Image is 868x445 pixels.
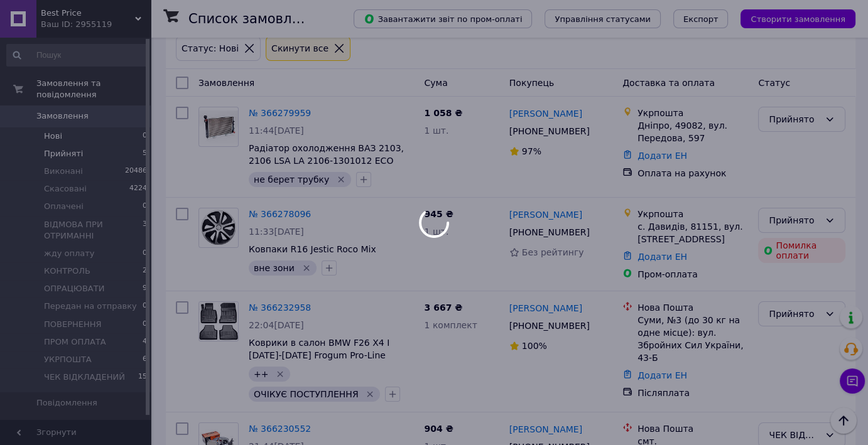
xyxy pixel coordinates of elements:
[143,283,147,294] span: 9
[637,252,687,262] a: Додати ЕН
[424,303,462,313] span: 3 667 ₴
[44,166,83,177] span: Виконані
[44,148,83,159] span: Прийняті
[637,370,687,380] a: Додати ЕН
[143,201,147,212] span: 0
[673,9,729,28] button: Експорт
[509,107,582,120] a: [PERSON_NAME]
[129,183,147,195] span: 4224
[125,166,147,177] span: 20486
[254,263,295,273] span: вне зони
[275,369,285,379] svg: Видалити мітку
[424,424,453,434] span: 904 ₴
[637,314,748,364] div: Суми, №3 (до 30 кг на одне місце): вул. Збройних Сил України, 43-Б
[830,407,857,434] button: Наверх
[249,338,389,373] a: Коврики в салон BMW F26 X4 I [DATE]-[DATE] Frogum Pro-Line 3D408425
[44,301,137,312] span: Передан на отправку
[36,419,70,431] span: Покупці
[143,248,147,259] span: 0
[637,387,748,399] div: Післяплата
[143,319,147,330] span: 0
[509,227,590,237] span: [PHONE_NUMBER]
[249,244,376,254] a: Ковпаки R16 Jestic Roco Mix
[36,397,97,409] span: Повідомлення
[199,303,238,340] img: Фото товару
[254,369,268,379] span: ++
[249,126,304,136] span: 11:44[DATE]
[545,9,661,28] button: Управління статусами
[249,320,304,330] span: 22:04[DATE]
[249,108,311,118] a: № 366279959
[424,108,462,118] span: 1 058 ₴
[637,151,687,161] a: Додати ЕН
[769,112,820,126] div: Прийнято
[36,110,89,122] span: Замовлення
[44,354,92,365] span: УКРПОШТА
[509,208,582,221] a: [PERSON_NAME]
[758,78,790,88] span: Статус
[424,126,448,136] span: 1 шт.
[249,227,304,237] span: 11:33[DATE]
[249,424,311,434] a: № 366230552
[622,78,715,88] span: Доставка та оплата
[44,248,95,259] span: жду оплату
[301,263,312,273] svg: Видалити мітку
[6,44,148,67] input: Пошук
[637,422,748,435] div: Нова Пошта
[249,143,404,178] a: Радіатор охолодження ВАЗ 2103, 2106 LSA LA 2106-1301012 ECO біла упаковка
[769,213,820,227] div: Прийнято
[509,423,582,436] a: [PERSON_NAME]
[41,8,135,19] span: Best Price
[509,78,554,88] span: Покупець
[198,78,254,88] span: Замовлення
[354,9,532,28] button: Завантажити звіт по пром-оплаті
[44,336,106,348] span: ПРОМ ОПЛАТА
[424,78,447,88] span: Cума
[44,183,87,195] span: Скасовані
[138,372,147,383] span: 15
[269,41,331,55] div: Cкинути все
[198,107,239,147] a: Фото товару
[637,268,748,281] div: Пром-оплата
[44,265,90,277] span: КОНТРОЛЬ
[143,301,147,312] span: 0
[143,148,147,159] span: 5
[188,11,316,26] h1: Список замовлень
[198,208,239,248] a: Фото товару
[44,131,62,142] span: Нові
[555,14,651,24] span: Управління статусами
[199,110,238,143] img: Фото товару
[41,19,151,30] div: Ваш ID: 2955119
[637,107,748,119] div: Укрпошта
[179,41,241,55] div: Статус: Нові
[522,146,541,156] span: 97%
[254,174,329,185] span: не берет трубку
[44,219,143,242] span: ВІДМОВА ПРИ ОТРИМАННІ
[143,219,147,242] span: 3
[143,131,147,142] span: 0
[728,13,855,23] a: Створити замовлення
[637,208,748,220] div: Укрпошта
[522,341,547,351] span: 100%
[44,319,102,330] span: ПОВЕРНЕННЯ
[758,238,845,263] div: Помилка оплати
[509,302,582,314] a: [PERSON_NAME]
[522,247,584,257] span: Без рейтингу
[364,13,522,24] span: Завантажити звіт по пром-оплаті
[336,174,346,185] svg: Видалити мітку
[683,14,719,24] span: Експорт
[840,368,865,394] button: Чат з покупцем
[198,301,239,341] a: Фото товару
[637,119,748,144] div: Дніпро, 49082, вул. Передова, 597
[44,201,84,212] span: Оплачені
[424,227,448,237] span: 1 шт.
[365,389,375,399] svg: Видалити мітку
[143,265,147,277] span: 2
[143,354,147,365] span: 6
[249,303,311,313] a: № 366232958
[36,78,151,100] span: Замовлення та повідомлення
[424,320,477,330] span: 1 комплект
[637,167,748,180] div: Оплата на рахунок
